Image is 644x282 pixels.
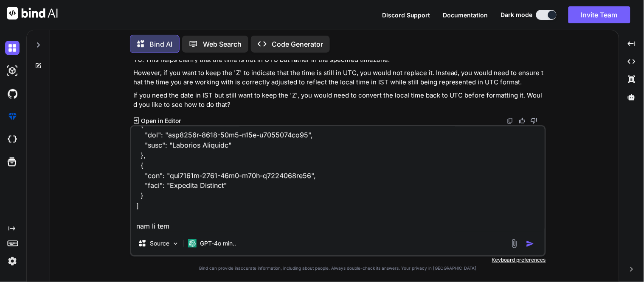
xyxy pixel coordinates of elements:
span: Dark mode [501,11,533,19]
img: copy [507,117,514,124]
span: Documentation [443,11,488,19]
img: icon [526,240,534,248]
img: settings [5,254,20,268]
p: However, if you want to keep the 'Z' to indicate that the time is still in UTC, you would not rep... [133,68,544,87]
p: Bind can provide inaccurate information, including about people. Always double-check its answers.... [130,265,546,271]
img: githubDark [5,87,20,101]
p: Open in Editor [141,117,181,125]
img: Bind AI [7,7,58,20]
img: cloudideIcon [5,132,20,147]
p: Code Generator [272,39,323,49]
img: premium [5,109,20,124]
img: Pick Models [172,240,179,247]
p: If you need the date in IST but still want to keep the 'Z', you would need to convert the local t... [133,91,544,110]
img: GPT-4o mini [188,239,197,248]
textarea: loremips(dolor){ sit ametconsecTeturaDipi=[]; eli(sed d=6;e<tempo["incididuNtutLabo"].etdolo;m++)... [131,126,545,232]
button: Documentation [443,11,488,20]
p: Source [150,239,169,248]
img: attachment [509,239,519,248]
span: Discord Support [382,11,430,19]
p: Keyboard preferences [130,257,546,263]
button: Discord Support [382,11,430,20]
p: Web Search [203,39,242,49]
p: Bind AI [149,39,172,49]
img: darkChat [5,41,20,55]
img: dislike [531,117,537,124]
button: Invite Team [568,6,630,23]
p: GPT-4o min.. [200,239,236,248]
img: darkAi-studio [5,64,20,78]
img: like [519,117,526,124]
